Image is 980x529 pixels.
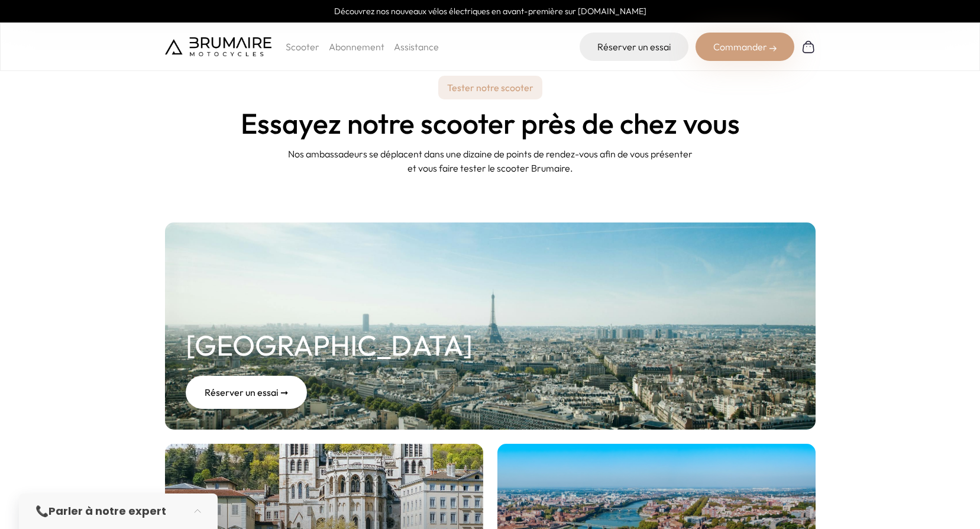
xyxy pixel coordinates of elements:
div: Réserver un essai ➞ [186,376,307,409]
a: Assistance [394,41,439,53]
h1: Essayez notre scooter près de chez vous [241,109,740,137]
p: Nos ambassadeurs se déplacent dans une dizaine de points de rendez-vous afin de vous présenter et... [283,147,697,175]
a: [GEOGRAPHIC_DATA] Réserver un essai ➞ [165,222,816,430]
a: Réserver un essai [580,33,688,61]
a: Abonnement [329,41,384,53]
div: Commander [696,33,794,61]
p: Scooter [286,40,319,54]
img: Panier [801,40,816,54]
img: Brumaire Motocycles [165,37,271,56]
p: Tester notre scooter [438,76,542,99]
h2: [GEOGRAPHIC_DATA] [186,324,473,366]
img: right-arrow-2.png [769,45,777,52]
